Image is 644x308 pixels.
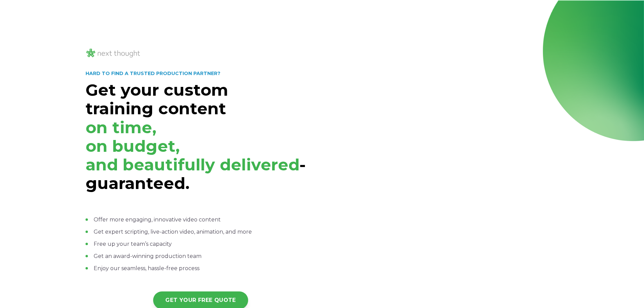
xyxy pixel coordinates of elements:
img: NT_Logo_LightMode [86,48,141,59]
span: on budget, [86,136,180,156]
strong: HARD TO FIND A TRUSTED PRODUCTION PARTNER? [86,70,220,76]
span: on time, [86,118,157,137]
strong: Get your custom training content -guaranteed. [86,80,306,193]
li: Offer more engaging, innovative video content [86,216,316,224]
li: Enjoy our seamless, hassle-free process [86,264,316,273]
span: and beautifully delivered [86,155,300,174]
li: Get expert scripting, live-action video, animation, and more [86,228,316,236]
li: Get an award-winning production team [86,252,316,260]
li: Free up your team’s capacity [86,240,316,248]
iframe: NextThought Reel [342,52,545,167]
